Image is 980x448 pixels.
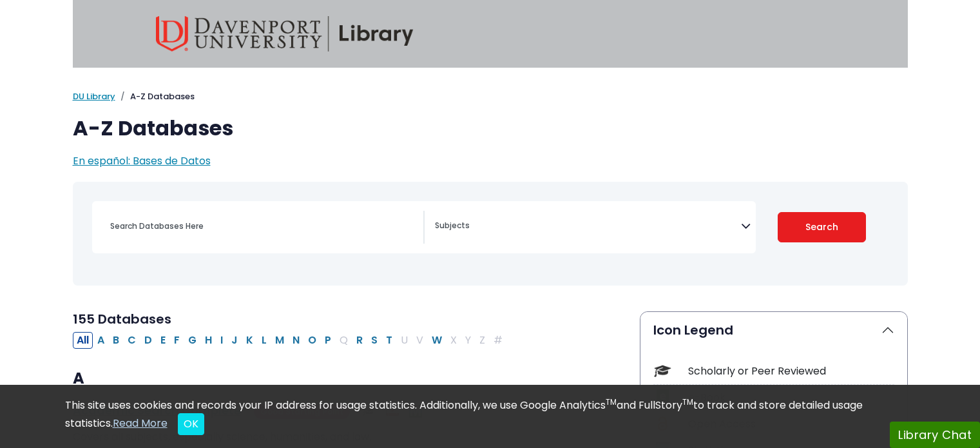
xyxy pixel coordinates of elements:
div: Scholarly or Peer Reviewed [688,364,894,379]
button: Filter Results W [428,332,446,349]
a: Read More [113,416,168,431]
button: Filter Results C [124,332,140,349]
button: Close [178,413,204,435]
button: Filter Results T [382,332,396,349]
a: DU Library [73,90,115,102]
button: Icon Legend [640,312,907,348]
button: Filter Results P [321,332,335,349]
div: This site uses cookies and records your IP address for usage statistics. Additionally, we use Goo... [65,398,916,435]
h3: A [73,369,624,389]
sup: TM [606,396,617,407]
a: En español: Bases de Datos [73,153,211,168]
button: Library Chat [890,422,980,448]
img: Icon Scholarly or Peer Reviewed [654,362,671,380]
h1: A-Z Databases [73,116,908,141]
button: Filter Results A [93,332,108,349]
button: Filter Results N [289,332,303,349]
button: Filter Results R [352,332,367,349]
button: Submit for Search Results [778,212,866,242]
button: Filter Results H [201,332,216,349]
img: Davenport University Library [156,16,414,52]
nav: Search filters [73,182,908,286]
button: Filter Results B [109,332,123,349]
button: Filter Results E [157,332,169,349]
button: Filter Results O [304,332,320,349]
button: Filter Results G [184,332,200,349]
input: Search database by title or keyword [102,217,423,235]
div: Alpha-list to filter by first letter of database name [73,332,508,347]
button: Filter Results I [216,332,227,349]
button: All [73,332,93,349]
button: Filter Results F [170,332,184,349]
li: A-Z Databases [115,90,195,103]
button: Filter Results K [242,332,257,349]
span: 155 Databases [73,310,171,328]
textarea: Search [435,222,741,232]
nav: breadcrumb [73,90,908,103]
sup: TM [682,396,693,407]
button: Filter Results S [367,332,381,349]
button: Filter Results M [271,332,288,349]
button: Filter Results J [227,332,242,349]
button: Filter Results D [140,332,156,349]
button: Filter Results L [258,332,271,349]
